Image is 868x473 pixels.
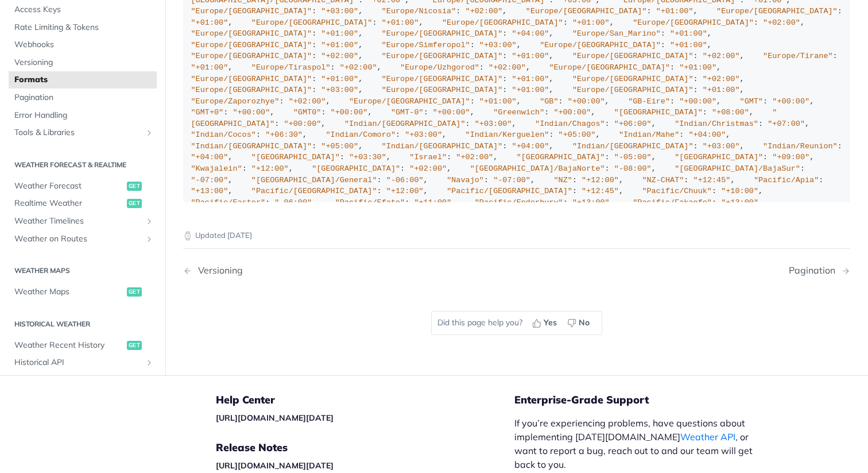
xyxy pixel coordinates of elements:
[614,153,652,161] span: "-05:00"
[382,75,503,83] span: "Europe/[GEOGRAPHIC_DATA]"
[344,120,466,128] span: "Indian/[GEOGRAPHIC_DATA]"
[493,176,530,184] span: "-07:00"
[274,198,312,207] span: "-06:00"
[251,18,373,27] span: "Europe/[GEOGRAPHIC_DATA]"
[9,106,157,124] a: Error Handling
[14,374,142,386] span: Historical Climate Normals
[9,354,157,371] a: Historical APIShow subpages for Historical API
[712,108,749,117] span: "+08:00"
[293,108,321,117] span: "GMT0"
[321,142,358,151] span: "+05:00"
[9,371,157,389] a: Historical Climate NormalsShow subpages for Historical Climate Normals
[405,130,442,139] span: "+03:00"
[325,130,396,139] span: "Indian/Comoro"
[14,233,142,244] span: Weather on Routes
[563,314,596,332] button: No, this page did not help me
[191,18,228,27] span: "+01:00"
[400,63,479,72] span: "Europe/Uzhgorod"
[183,265,469,276] a: Previous Page: Versioning
[414,198,451,207] span: "+11:00"
[633,18,754,27] span: "Europe/[GEOGRAPHIC_DATA]"
[14,198,124,209] span: Realtime Weather
[192,265,243,276] div: Versioning
[9,336,157,353] a: Weather Recent Historyget
[693,176,731,184] span: "+12:45"
[216,393,514,407] h5: Help Center
[549,63,670,72] span: "Europe/[GEOGRAPHIC_DATA]"
[191,130,256,139] span: "Indian/Cocos"
[675,120,758,128] span: "Indian/Christmas"
[572,86,693,94] span: "Europe/[GEOGRAPHIC_DATA]"
[391,108,424,117] span: "GMT-0"
[763,142,838,151] span: "Indian/Reunion"
[544,317,557,329] span: Yes
[568,97,605,106] span: "+00:00"
[656,7,693,16] span: "+01:00"
[14,216,142,227] span: Weather Timelines
[216,460,334,471] a: [URL][DOMAIN_NAME][DATE]
[191,7,312,16] span: "Europe/[GEOGRAPHIC_DATA]"
[14,286,124,298] span: Weather Maps
[9,177,157,194] a: Weather Forecastget
[289,97,326,106] span: "+02:00"
[572,142,693,151] span: "Indian/[GEOGRAPHIC_DATA]"
[191,142,312,151] span: "Indian/[GEOGRAPHIC_DATA]"
[675,153,763,161] span: "[GEOGRAPHIC_DATA]"
[433,108,470,117] span: "+00:00"
[251,164,289,173] span: "+12:00"
[9,36,157,53] a: Webhooks
[628,97,670,106] span: "GB-Eire"
[191,108,777,128] span: "[GEOGRAPHIC_DATA]"
[517,153,605,161] span: "[GEOGRAPHIC_DATA]"
[216,441,514,455] h5: Release Notes
[321,29,358,38] span: "+01:00"
[703,75,740,83] span: "+02:00"
[9,71,157,89] a: Formats
[688,130,726,139] span: "+04:00"
[191,86,312,94] span: "Europe/[GEOGRAPHIC_DATA]"
[614,108,703,117] span: "[GEOGRAPHIC_DATA]"
[386,187,424,195] span: "+12:00"
[514,393,783,407] h5: Enterprise-Grade Support
[619,130,679,139] span: "Indian/Mahe"
[191,164,242,173] span: "Kwajalein"
[127,199,142,208] span: get
[447,176,484,184] span: "Navajo"
[475,198,563,207] span: "Pacific/Enderbury"
[763,52,833,60] span: "Europe/Tirane"
[251,187,377,195] span: "Pacific/[GEOGRAPHIC_DATA]"
[409,164,447,173] span: "+02:00"
[321,52,358,60] span: "+02:00"
[772,153,809,161] span: "+09:00"
[456,153,493,161] span: "+02:00"
[512,142,549,151] span: "+04:00"
[703,86,740,94] span: "+01:00"
[349,97,470,106] span: "Europe/[GEOGRAPHIC_DATA]"
[14,180,124,191] span: Weather Forecast
[9,230,157,247] a: Weather on RoutesShow subpages for Weather on Routes
[763,18,800,27] span: "+02:00"
[145,234,154,243] button: Show subpages for Weather on Routes
[479,41,517,49] span: "+03:00"
[512,86,549,94] span: "+01:00"
[9,213,157,230] a: Weather TimelinesShow subpages for Weather Timelines
[9,266,157,276] h2: Weather Maps
[540,41,661,49] span: "Europe/[GEOGRAPHIC_DATA]"
[554,108,591,117] span: "+00:00"
[740,97,764,106] span: "GMT"
[470,164,605,173] span: "[GEOGRAPHIC_DATA]/BajaNorte"
[335,198,405,207] span: "Pacific/Efate"
[191,198,266,207] span: "Pacific/Easter"
[321,86,358,94] span: "+03:00"
[493,108,544,117] span: "Greenwich"
[716,7,838,16] span: "Europe/[GEOGRAPHIC_DATA]"
[321,7,358,16] span: "+03:00"
[582,176,619,184] span: "+12:00"
[331,108,368,117] span: "+00:00"
[191,108,224,117] span: "GMT+0"
[145,358,154,367] button: Show subpages for Historical API
[582,187,619,195] span: "+12:45"
[321,75,358,83] span: "+01:00"
[127,287,142,297] span: get
[572,29,661,38] span: "Europe/San_Marino"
